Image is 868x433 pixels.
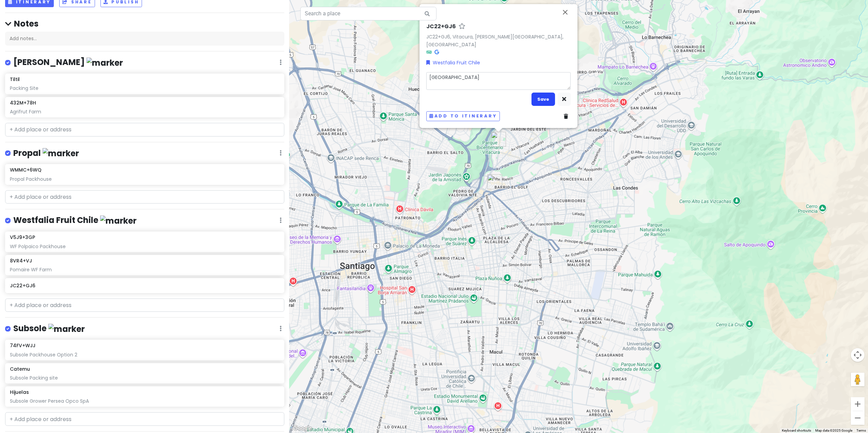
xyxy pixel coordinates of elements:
h6: 432M+78H [10,100,36,106]
button: Drag Pegman onto the map to open Street View [851,373,865,386]
a: Open this area in Google Maps (opens a new window) [291,424,314,433]
input: + Add place or address [5,123,284,137]
input: + Add place or address [5,190,284,204]
div: Roger de Flor [485,172,505,192]
div: JC22+GJ6 [488,129,509,149]
div: Subsole Grower Persea Opco SpA [10,398,279,404]
div: Agrifrut Farm [10,109,279,115]
h4: Propal [13,148,79,159]
div: Propal Packhouse [10,176,279,182]
input: + Add place or address [5,412,284,426]
div: Subsole Packing site [10,375,279,381]
span: Map data ©2025 Google [815,429,852,432]
div: Add notes... [5,32,284,46]
h4: [PERSON_NAME] [13,57,123,68]
img: marker [43,148,79,159]
h6: V5J9+3GP [10,234,35,240]
h6: Catemu [10,366,30,372]
button: Zoom out [851,411,865,425]
h6: WMMC+6WQ [10,167,42,173]
h6: Hijuelas [10,389,29,395]
a: Delete place [564,113,571,120]
img: Google [291,424,314,433]
button: Keyboard shortcuts [782,428,811,433]
button: Map camera controls [851,348,865,362]
a: Terms (opens in new tab) [856,429,866,432]
h4: Subsole [13,323,85,334]
h4: Notes [5,18,284,29]
i: Tripadvisor [426,50,432,54]
div: Pomaire WF Farm [10,267,279,273]
button: Zoom in [851,397,865,411]
img: marker [86,58,123,68]
button: Add to itinerary [426,111,500,121]
button: Close [557,4,573,20]
a: Star place [459,23,465,30]
img: marker [48,324,85,334]
a: Westfalia Fruit Chile [426,59,480,66]
input: + Add place or address [5,299,284,312]
h6: 8VR4+VJ [10,258,32,264]
div: Subsole Packhouse Option 2 [10,352,279,358]
h6: 74FV+WJJ [10,342,35,349]
a: JC22+GJ6, Vitacura, [PERSON_NAME][GEOGRAPHIC_DATA], [GEOGRAPHIC_DATA] [426,33,564,48]
h6: JC22+GJ6 [10,283,279,289]
h4: Westfalia Fruit Chile [13,215,137,226]
h6: JC22+GJ6 [426,23,456,30]
i: Google Maps [435,50,439,54]
textarea: [GEOGRAPHIC_DATA] [426,72,571,90]
input: Search a place [300,7,437,20]
h6: Tiltil [10,76,20,82]
img: marker [100,215,137,226]
button: Save [532,93,555,106]
div: Packing Site [10,85,279,91]
div: WF Polpaico Packhouse [10,243,279,250]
